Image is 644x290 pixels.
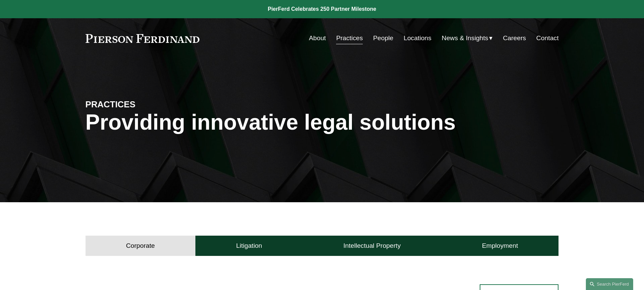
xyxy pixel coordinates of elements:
[404,32,431,45] a: Locations
[442,32,493,45] a: folder dropdown
[86,99,204,110] h4: PRACTICES
[503,32,526,45] a: Careers
[126,242,155,250] h4: Corporate
[482,242,518,250] h4: Employment
[343,242,401,250] h4: Intellectual Property
[336,32,363,45] a: Practices
[586,278,633,290] a: Search this site
[373,32,393,45] a: People
[442,32,488,44] span: News & Insights
[86,110,559,135] h1: Providing innovative legal solutions
[309,32,326,45] a: About
[236,242,262,250] h4: Litigation
[536,32,558,45] a: Contact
